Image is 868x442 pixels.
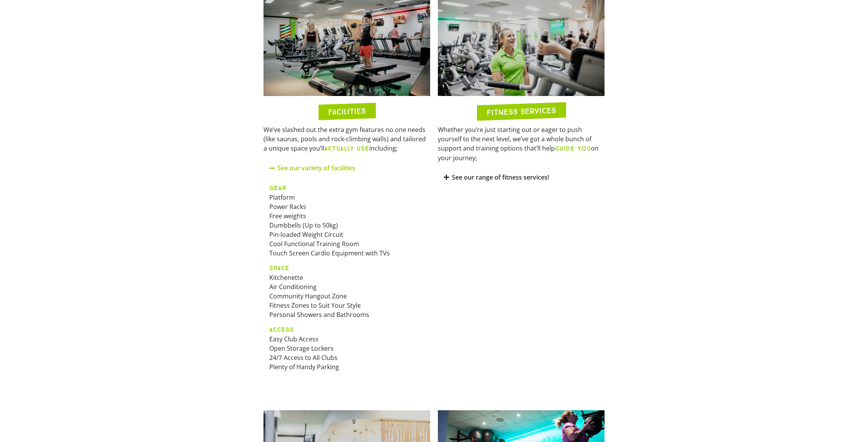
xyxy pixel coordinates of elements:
[269,325,424,372] p: Easy Club Access Open Storage Lockers 24/7 Access to All Clubs Plenty of Handy Parking
[269,184,287,192] strong: GEAR
[328,107,366,116] h2: FACILITIES
[263,125,430,153] p: We’ve slashed out the extra gym features no one needs (like saunas, pools and rock-climbing walls...
[263,159,430,177] div: See our variety of facilities
[324,145,369,152] b: ACTUALLY USE
[269,264,289,272] strong: SPACE
[555,145,591,152] b: GUIDE YOU
[438,125,604,163] p: Whether you’re just starting out or eager to push yourself to the next level, we’ve got a whole b...
[269,263,424,319] p: Kitchenette Air Conditioning Community Hangout Zone Fitness Zones to Suit Your Style Personal Sho...
[438,168,604,187] div: See our range of fitness services!
[269,183,424,258] p: Platform Power Racks Free weights Dumbbells (Up to 50kg) Pin-loaded Weight Circuit Cool Functiona...
[487,106,556,116] h2: FITNESS SERVICES
[452,173,549,182] a: See our range of fitness services!
[277,164,355,172] a: See our variety of facilities
[263,177,430,383] div: See our variety of facilities
[269,326,294,333] strong: ACCESS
